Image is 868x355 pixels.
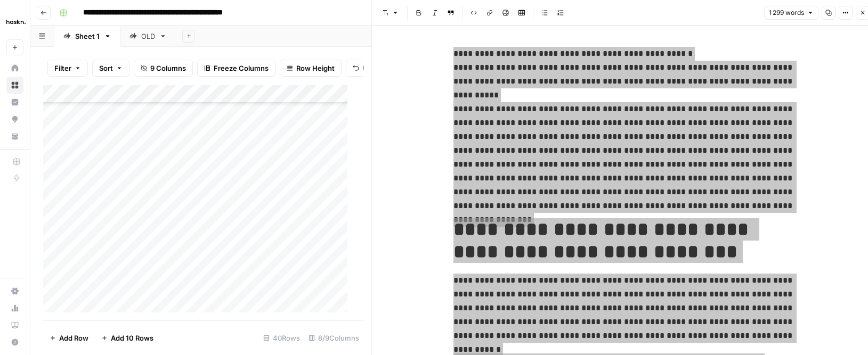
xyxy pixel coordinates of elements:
span: Add 10 Rows [111,333,153,343]
span: Undo [362,63,380,73]
span: Add Row [59,333,88,343]
span: Sort [99,63,113,73]
a: Settings [6,283,23,300]
img: Haskn Logo [6,12,26,31]
a: Opportunities [6,111,23,128]
a: Usage [6,300,23,317]
button: 1 299 words [764,6,818,20]
span: 9 Columns [150,63,186,73]
button: Help + Support [6,334,23,351]
div: 8/9 Columns [304,329,363,346]
button: Add Row [43,329,95,346]
a: Your Data [6,128,23,145]
span: Filter [54,63,71,73]
a: Sheet 1 [54,26,120,47]
button: Sort [92,60,129,77]
button: Filter [47,60,88,77]
span: 1 299 words [769,8,804,18]
button: Add 10 Rows [95,329,160,346]
div: OLD [141,31,155,42]
span: Freeze Columns [214,63,269,73]
button: 9 Columns [134,60,193,77]
a: Insights [6,94,23,111]
button: Freeze Columns [197,60,275,77]
div: 40 Rows [259,329,304,346]
a: Home [6,60,23,77]
div: Sheet 1 [75,31,100,42]
button: Undo [346,60,387,77]
a: Browse [6,77,23,94]
button: Row Height [280,60,342,77]
a: Learning Hub [6,317,23,334]
button: Workspace: Haskn [6,9,23,35]
span: Row Height [296,63,335,73]
a: OLD [120,26,176,47]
